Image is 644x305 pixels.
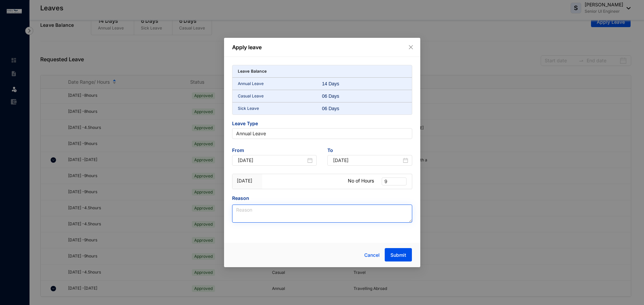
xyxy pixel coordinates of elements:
span: From [232,147,317,155]
p: [DATE] [237,177,258,184]
span: Leave Type [232,120,412,128]
span: close [408,45,414,50]
p: Casual Leave [238,93,322,99]
p: Apply leave [232,43,412,51]
span: 9 [384,178,404,185]
div: 14 Days [322,80,350,87]
button: Close [407,44,415,51]
span: To [327,147,412,155]
input: End Date [333,157,401,164]
button: Cancel [359,248,385,262]
p: No of Hours [348,177,374,184]
label: Reason [232,195,254,202]
input: Start Date [238,157,306,164]
span: Annual Leave [236,129,408,139]
span: Submit [390,252,406,258]
div: 06 Days [322,105,350,112]
textarea: Reason [232,205,412,223]
button: Submit [385,248,412,261]
p: Annual Leave [238,80,322,87]
p: Leave Balance [238,68,267,75]
div: 06 Days [322,93,350,99]
span: Cancel [364,251,380,259]
p: Sick Leave [238,105,322,112]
